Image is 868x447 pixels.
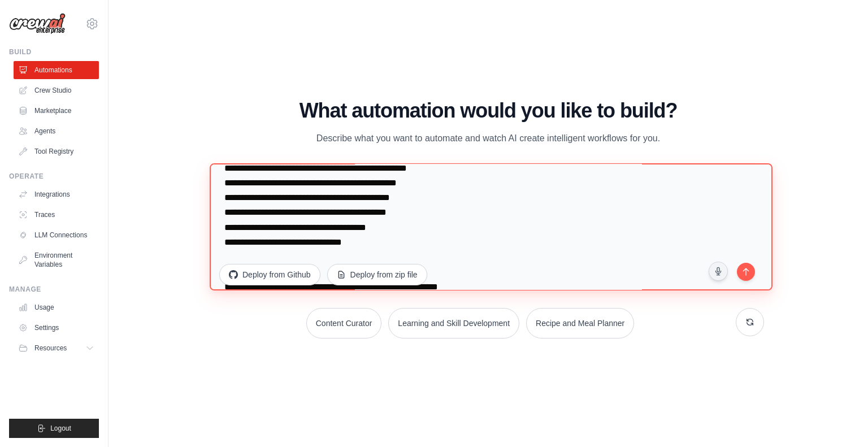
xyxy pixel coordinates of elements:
div: Build [9,47,99,57]
div: Operate [9,172,99,181]
h1: What automation would you like to build? [212,99,764,122]
a: Automations [14,61,99,79]
span: Logout [50,424,71,433]
span: Resources [34,344,67,353]
button: Logout [9,419,99,438]
a: Integrations [14,185,99,203]
button: Learning and Skill Development [388,308,519,338]
button: Recipe and Meal Planner [526,308,634,338]
a: Settings [14,319,99,337]
a: Traces [14,206,99,224]
a: Agents [14,122,99,140]
button: Deploy from zip file [327,264,427,285]
a: Tool Registry [14,142,99,160]
a: Usage [14,298,99,316]
a: Marketplace [14,102,99,120]
img: Logo [9,13,66,34]
a: Environment Variables [14,246,99,274]
button: Content Curator [306,308,382,338]
button: Resources [14,339,99,357]
a: LLM Connections [14,226,99,244]
div: Manage [9,285,99,294]
button: Deploy from Github [219,264,320,285]
p: Describe what you want to automate and watch AI create intelligent workflows for you. [298,131,678,146]
a: Crew Studio [14,81,99,99]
